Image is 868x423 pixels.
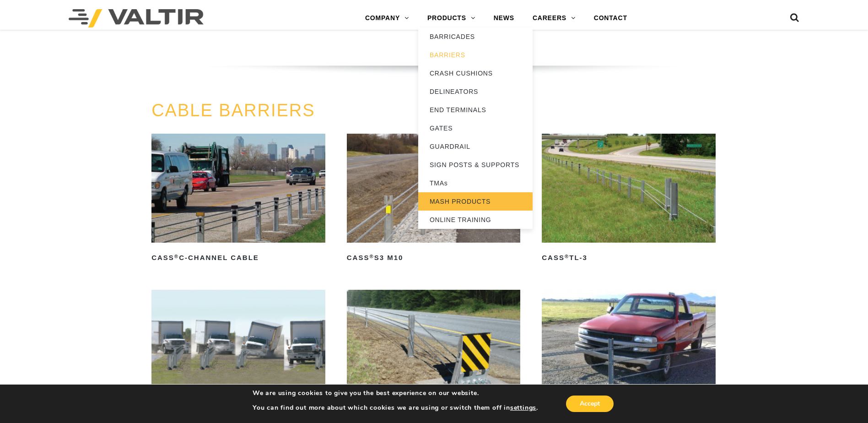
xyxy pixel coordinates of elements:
a: BARRICADES [418,27,533,46]
a: CAREERS [523,9,585,27]
a: END TERMINALS [418,101,533,119]
h2: CASS TL-3 [542,251,716,266]
a: SIGN POSTS & SUPPORTS [418,156,533,174]
a: CASS®TL-4 [151,290,325,421]
a: CASS®S3 M10 [347,134,521,265]
a: MASH PRODUCTS [418,192,533,211]
p: We are using cookies to give you the best experience on our website. [253,389,538,397]
a: NEWS [485,9,523,27]
p: You can find out more about which cookies we are using or switch them off in . [253,404,538,412]
a: COMPANY [356,9,418,27]
button: Accept [566,396,614,412]
a: NU-CABLE™Cable Barrier [542,290,716,421]
img: Valtir [69,9,204,27]
a: BARRIERS [418,46,533,64]
a: ONLINE TRAINING [418,211,533,229]
button: settings [510,404,536,412]
h2: CASS S3 M10 [347,251,521,266]
a: GATES [418,119,533,137]
a: CONTACT [585,9,636,27]
a: TMAs [418,174,533,192]
sup: ® [174,254,179,259]
a: PRODUCTS [418,9,485,27]
a: DELINEATORS [418,82,533,101]
a: CASS®TL-3 [542,134,716,265]
sup: ® [565,254,569,259]
a: CRASH CUSHIONS [418,64,533,82]
sup: ® [369,254,374,259]
h2: CASS C-Channel Cable [151,251,325,266]
a: CASS®C-Channel Cable [151,134,325,265]
a: CET™CASS®End Terminal [347,290,521,421]
a: GUARDRAIL [418,137,533,156]
a: CABLE BARRIERS [151,101,315,120]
